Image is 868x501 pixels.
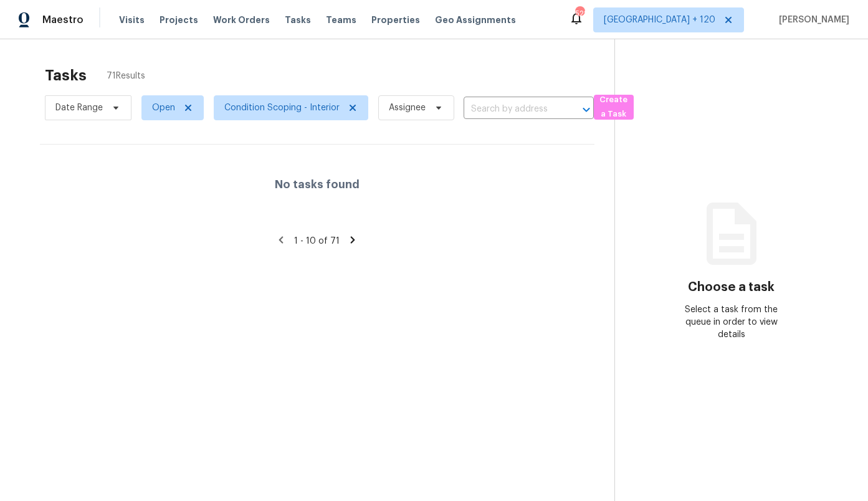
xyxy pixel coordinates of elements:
span: Assignee [389,102,426,114]
span: Condition Scoping - Interior [224,102,340,114]
span: 1 - 10 of 71 [294,237,340,246]
span: Teams [326,14,356,26]
span: Projects [160,14,198,26]
input: Search by address [464,100,559,119]
span: Tasks [285,16,311,24]
h2: Tasks [45,69,87,82]
span: 71 Results [107,70,145,82]
span: Maestro [42,14,83,26]
span: Geo Assignments [435,14,516,26]
div: Select a task from the queue in order to view details [673,303,789,341]
h4: No tasks found [275,178,360,191]
span: [PERSON_NAME] [774,14,849,26]
span: Properties [371,14,420,26]
div: 522 [575,7,584,20]
span: Work Orders [213,14,270,26]
button: Create a Task [594,95,634,120]
span: Create a Task [600,93,627,122]
span: [GEOGRAPHIC_DATA] + 120 [604,14,715,26]
h3: Choose a task [688,281,775,293]
span: Open [152,102,175,114]
span: Visits [119,14,145,26]
span: Date Range [55,102,103,114]
button: Open [578,101,595,118]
